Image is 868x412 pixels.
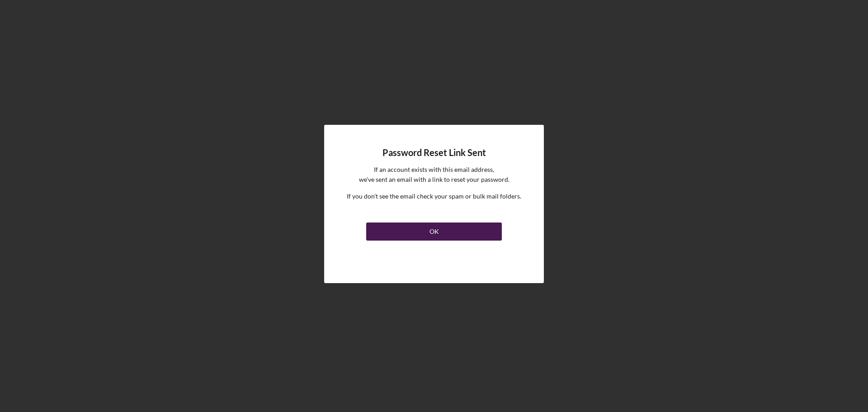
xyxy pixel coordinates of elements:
[429,223,439,241] div: OK
[366,223,502,241] button: OK
[366,219,502,241] a: OK
[382,147,486,158] h4: Password Reset Link Sent
[359,165,509,185] p: If an account exists with this email address, we've sent an email with a link to reset your passw...
[347,191,521,201] p: If you don't see the email check your spam or bulk mail folders.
